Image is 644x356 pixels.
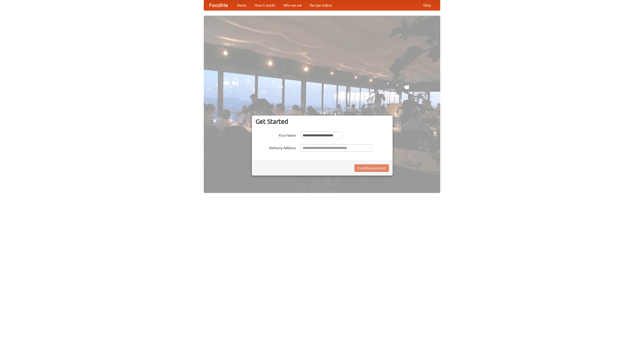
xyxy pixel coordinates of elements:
a: FoodMe [204,0,233,10]
a: Help [419,0,435,10]
label: Your Name [256,132,296,138]
a: Who we are [279,0,306,10]
a: Home [233,0,251,10]
h3: Get Started [256,118,389,125]
label: Delivery Address [256,144,296,150]
button: Find Restaurants! [354,164,389,172]
a: Recipe videos [306,0,336,10]
a: How it works [251,0,279,10]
